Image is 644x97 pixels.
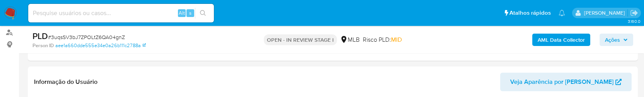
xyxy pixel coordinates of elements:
[391,35,402,44] span: MID
[630,9,638,17] a: Sair
[55,42,146,49] a: aee1a660dde555e34e0a26b111c2788a
[48,33,125,41] span: # 3uqsSV3bJ7ZPOLtZ6QA04gnZ
[179,9,185,17] span: Alt
[510,73,613,91] span: Veja Aparência por [PERSON_NAME]
[340,36,360,44] div: MLB
[532,34,590,46] button: AML Data Collector
[195,8,211,19] button: search-icon
[500,73,632,91] button: Veja Aparência por [PERSON_NAME]
[559,10,565,16] a: Notificações
[32,30,48,42] b: PLD
[189,9,191,17] span: s
[34,78,97,86] h1: Informação do Usuário
[600,34,633,46] button: Ações
[584,9,627,17] p: alessandra.barbosa@mercadopago.com
[627,18,640,24] span: 3.160.0
[509,9,551,17] span: Atalhos rápidos
[264,34,337,45] p: OPEN - IN REVIEW STAGE I
[538,34,585,46] b: AML Data Collector
[32,42,54,49] b: Person ID
[28,8,214,18] input: Pesquise usuários ou casos...
[363,36,402,44] span: Risco PLD:
[605,34,620,46] span: Ações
